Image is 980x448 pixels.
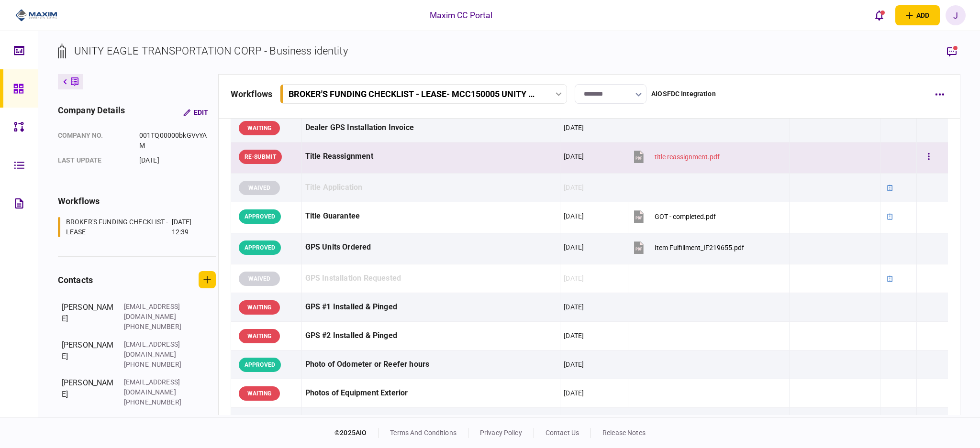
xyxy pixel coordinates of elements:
[869,5,890,25] button: open notifications list
[430,9,493,22] div: Maxim CC Portal
[305,206,557,227] div: Title Guarantee
[62,302,114,332] div: [PERSON_NAME]
[58,155,130,165] div: last update
[305,237,557,258] div: GPS Units Ordered
[239,329,280,343] div: WAITING
[231,87,272,100] div: workflows
[546,429,579,437] a: contact us
[564,388,584,398] div: [DATE]
[305,354,557,375] div: Photo of Odometer or Reefer hours
[564,211,584,221] div: [DATE]
[651,89,716,99] div: AIOSFDC Integration
[15,8,58,22] img: client company logo
[305,117,557,139] div: Dealer GPS Installation Invoice
[176,104,216,121] button: Edit
[280,84,567,104] button: BROKER'S FUNDING CHECKLIST - LEASE- MCC150005 UNITY EAGLE TRANSPORTATION
[655,213,716,220] div: GOT - completed.pdf
[124,360,186,370] div: [PHONE_NUMBER]
[564,123,584,132] div: [DATE]
[239,240,281,255] div: APPROVED
[564,302,584,312] div: [DATE]
[239,272,280,286] div: WAIVED
[58,273,93,286] div: contacts
[239,386,280,401] div: WAITING
[58,217,204,237] a: BROKER'S FUNDING CHECKLIST - LEASE[DATE] 12:39
[172,217,204,237] div: [DATE] 12:39
[305,296,557,318] div: GPS #1 Installed & Pinged
[895,5,940,25] button: open adding identity options
[66,217,169,237] div: BROKER'S FUNDING CHECKLIST - LEASE
[305,382,557,404] div: Photos of Equipment Exterior
[58,131,130,151] div: company no.
[239,300,280,315] div: WAITING
[946,5,966,25] button: J
[124,339,186,360] div: [EMAIL_ADDRESS][DOMAIN_NAME]
[655,153,720,161] div: title reassignment.pdf
[58,104,125,121] div: company details
[62,339,114,370] div: [PERSON_NAME]
[124,322,186,332] div: [PHONE_NUMBER]
[124,302,186,322] div: [EMAIL_ADDRESS][DOMAIN_NAME]
[305,411,557,433] div: Copy of Dealer's Warranty
[239,121,280,135] div: WAITING
[655,244,744,251] div: Item Fulfillment_IF219655.pdf
[139,131,209,151] div: 001TQ00000bkGVvYAM
[305,146,557,167] div: Title Reassignment
[564,360,584,369] div: [DATE]
[124,397,186,407] div: [PHONE_NUMBER]
[564,331,584,340] div: [DATE]
[124,377,186,397] div: [EMAIL_ADDRESS][DOMAIN_NAME]
[139,155,209,165] div: [DATE]
[58,195,216,208] div: workflows
[334,428,379,438] div: © 2025 AIO
[305,177,557,198] div: Title Application
[74,43,348,59] div: UNITY EAGLE TRANSPORTATION CORP - Business identity
[390,429,457,437] a: terms and conditions
[239,358,281,372] div: APPROVED
[564,273,584,283] div: [DATE]
[480,429,522,437] a: privacy policy
[564,242,584,252] div: [DATE]
[239,181,280,195] div: WAIVED
[564,183,584,192] div: [DATE]
[632,237,744,258] button: Item Fulfillment_IF219655.pdf
[239,150,282,164] div: RE-SUBMIT
[289,89,538,99] div: BROKER'S FUNDING CHECKLIST - LEASE - MCC150005 UNITY EAGLE TRANSPORTATION
[632,206,716,227] button: GOT - completed.pdf
[564,152,584,161] div: [DATE]
[239,415,281,429] div: APPROVED
[305,268,557,289] div: GPS Installation Requested
[62,377,114,407] div: [PERSON_NAME]
[632,411,724,433] button: warranty info sheet.pdf
[632,146,720,167] button: title reassignment.pdf
[602,429,646,437] a: release notes
[239,209,281,224] div: APPROVED
[305,325,557,347] div: GPS #2 Installed & Pinged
